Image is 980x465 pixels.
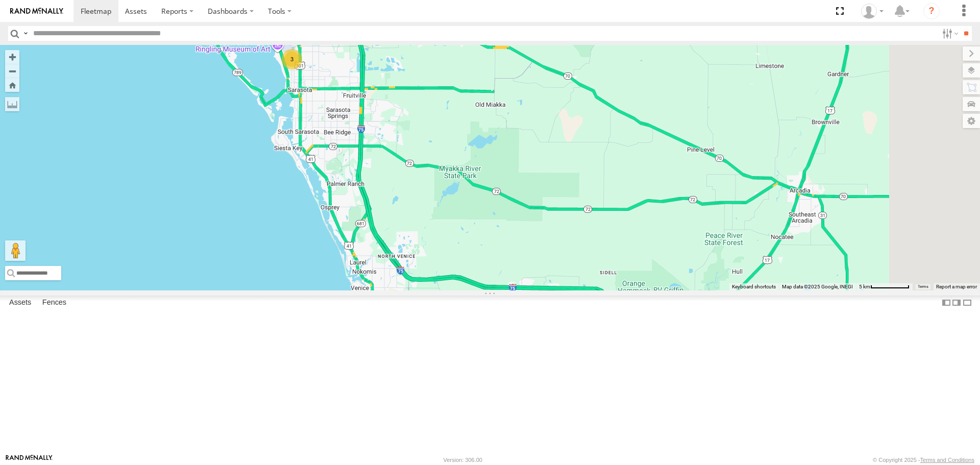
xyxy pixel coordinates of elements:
button: Zoom out [5,64,19,78]
div: 3 [282,49,302,69]
label: Measure [5,97,19,111]
label: Search Filter Options [938,26,960,41]
div: Jerry Dewberry [857,4,887,19]
button: Map Scale: 5 km per 73 pixels [856,283,913,290]
label: Dock Summary Table to the Right [951,296,962,310]
label: Search Query [21,26,30,41]
label: Map Settings [963,114,980,128]
button: Zoom in [5,50,19,64]
div: Version: 306.00 [444,457,482,463]
span: 5 km [859,284,870,289]
a: Terms and Conditions [920,457,974,463]
button: Drag Pegman onto the map to open Street View [5,240,26,261]
img: rand-logo.svg [10,8,63,15]
div: © Copyright 2025 - [873,457,974,463]
span: Map data ©2025 Google, INEGI [782,284,853,289]
label: Fences [37,296,71,310]
a: Report a map error [936,284,977,289]
label: Hide Summary Table [962,296,972,310]
label: Assets [4,296,36,310]
a: Visit our Website [6,455,53,465]
a: Terms (opens in new tab) [918,284,928,288]
i: ? [923,3,940,19]
button: Keyboard shortcuts [732,283,776,290]
label: Dock Summary Table to the Left [941,296,951,310]
button: Zoom Home [5,78,19,92]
